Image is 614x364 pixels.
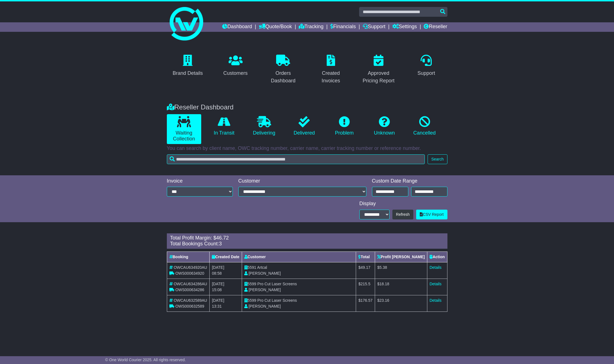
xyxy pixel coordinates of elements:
[164,103,450,111] div: Reseller Dashboard
[173,70,203,77] div: Brand Details
[219,241,222,246] span: 3
[222,22,252,32] a: Dashboard
[223,70,248,77] div: Customers
[327,114,361,138] a: Problem
[167,252,210,262] th: Booking
[414,53,439,79] a: Support
[220,53,251,79] a: Customers
[212,282,224,286] span: [DATE]
[357,53,400,87] a: Approved Pricing Report
[207,114,241,138] a: In Transit
[359,201,447,207] div: Display
[238,178,366,184] div: Customer
[356,279,375,295] td: $
[175,304,204,308] span: OWS000632589
[167,145,447,152] p: You can search by client name, OWC tracking number, carrier name, carrier tracking number or refe...
[105,358,186,362] span: © One World Courier 2025. All rights reserved.
[212,265,224,270] span: [DATE]
[248,298,256,303] span: 5599
[248,265,256,270] span: 5591
[361,265,370,270] span: 49.17
[174,298,207,303] span: OWCAU632589AU
[372,178,447,184] div: Custom Date Range
[212,298,224,303] span: [DATE]
[212,304,222,308] span: 13:31
[380,265,387,270] span: 5.38
[375,279,427,295] td: $
[210,252,242,262] th: Created Date
[361,298,373,303] span: 176.57
[392,22,417,32] a: Settings
[375,262,427,279] td: $
[299,22,323,32] a: Tracking
[216,235,229,241] span: 46.72
[430,265,442,270] a: Details
[361,282,370,286] span: 215.5
[175,288,204,292] span: OWS000634286
[174,265,207,270] span: OWCAU634920AU
[248,288,281,292] span: [PERSON_NAME]
[314,70,349,85] div: Created Invoices
[363,22,385,32] a: Support
[407,114,442,138] a: Cancelled
[212,271,222,276] span: 08:58
[375,295,427,312] td: $
[330,22,356,32] a: Financials
[167,114,201,144] a: Waiting Collection
[242,252,356,262] th: Customer
[310,53,352,87] a: Created Invoices
[257,265,267,270] span: Artcal
[248,271,281,276] span: [PERSON_NAME]
[259,22,292,32] a: Quote/Book
[170,241,444,247] div: Total Bookings Count:
[418,70,435,77] div: Support
[356,262,375,279] td: $
[356,252,375,262] th: Total
[266,70,301,85] div: Orders Dashboard
[174,282,207,286] span: OWCAU634286AU
[167,178,233,184] div: Invoice
[427,252,447,262] th: Action
[361,70,396,85] div: Approved Pricing Report
[170,235,444,241] div: Total Profit Margin: $
[257,282,297,286] span: Pro Cut Laser Screens
[430,298,442,303] a: Details
[248,304,281,308] span: [PERSON_NAME]
[248,282,256,286] span: 5599
[257,298,297,303] span: Pro Cut Laser Screens
[247,114,281,138] a: Delivering
[424,22,447,32] a: Reseller
[356,295,375,312] td: $
[262,53,304,87] a: Orders Dashboard
[175,271,204,276] span: OWS000634920
[169,53,207,79] a: Brand Details
[375,252,427,262] th: Profit [PERSON_NAME]
[380,282,389,286] span: 18.18
[367,114,402,138] a: Unknown
[287,114,321,138] a: Delivered
[430,282,442,286] a: Details
[428,154,447,164] button: Search
[380,298,389,303] span: 23.16
[416,210,447,219] a: CSV Report
[212,288,222,292] span: 15:08
[392,210,413,219] button: Refresh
